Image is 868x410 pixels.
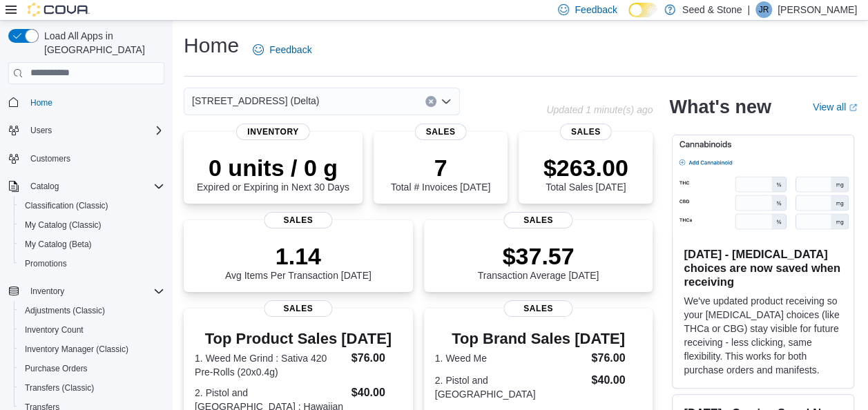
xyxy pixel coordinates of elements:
a: Purchase Orders [19,360,93,377]
span: Feedback [575,3,617,17]
span: Customers [30,153,70,164]
h3: Top Product Sales [DATE] [195,331,402,347]
button: Catalog [25,178,64,195]
button: My Catalog (Classic) [14,215,170,235]
a: Classification (Classic) [19,197,114,214]
span: Inventory Count [19,322,164,338]
a: Customers [25,150,76,167]
span: Home [30,97,52,108]
span: Inventory [25,283,164,300]
div: Avg Items Per Transaction [DATE] [225,242,372,281]
svg: External link [849,104,857,112]
button: My Catalog (Beta) [14,235,170,254]
p: [PERSON_NAME] [778,1,857,18]
p: Seed & Stone [682,1,742,18]
p: 7 [391,154,490,182]
button: Purchase Orders [14,359,170,378]
span: Sales [504,212,572,228]
span: [STREET_ADDRESS] (Delta) [192,92,319,109]
p: $37.57 [478,242,599,270]
p: Updated 1 minute(s) ago [546,104,653,115]
a: Home [25,95,58,111]
dd: $40.00 [351,384,402,401]
span: Users [30,125,52,136]
span: Load All Apps in [GEOGRAPHIC_DATA] [39,29,164,57]
img: Cova [28,3,90,17]
span: Catalog [30,181,59,192]
span: Customers [25,150,164,167]
dd: $76.00 [591,350,642,367]
div: Expired or Expiring in Next 30 Days [197,154,349,193]
span: Users [25,122,164,139]
a: View allExternal link [813,101,857,113]
p: $263.00 [543,154,628,182]
p: 1.14 [225,242,372,270]
button: Inventory Manager (Classic) [14,340,170,359]
button: Promotions [14,254,170,273]
span: My Catalog (Beta) [19,236,164,253]
span: Feedback [269,43,311,57]
dd: $40.00 [591,372,642,389]
button: Catalog [3,177,170,196]
span: Inventory Manager (Classic) [19,341,164,358]
span: Sales [415,124,467,140]
span: Catalog [25,178,164,195]
span: Promotions [25,258,67,269]
div: Transaction Average [DATE] [478,242,599,281]
button: Clear input [425,96,436,107]
a: Inventory Manager (Classic) [19,341,134,358]
a: My Catalog (Beta) [19,236,97,253]
span: Sales [264,212,332,228]
button: Customers [3,148,170,168]
dt: 1. Weed Me Grind : Sativa 420 Pre-Rolls (20x0.4g) [195,351,346,379]
button: Transfers (Classic) [14,378,170,398]
span: Promotions [19,255,164,272]
div: Total Sales [DATE] [543,154,628,193]
dt: 2. Pistol and [GEOGRAPHIC_DATA] [435,373,586,401]
button: Inventory [3,282,170,301]
button: Inventory [25,283,70,300]
input: Dark Mode [628,3,657,17]
span: Purchase Orders [19,360,164,377]
h3: Top Brand Sales [DATE] [435,331,642,347]
a: Transfers (Classic) [19,380,99,396]
a: Feedback [247,36,317,64]
a: Inventory Count [19,322,89,338]
button: Users [25,122,57,139]
div: Jimmie Rao [755,1,772,18]
span: My Catalog (Classic) [19,217,164,233]
h3: [DATE] - [MEDICAL_DATA] choices are now saved when receiving [684,247,842,289]
span: My Catalog (Beta) [25,239,92,250]
span: Dark Mode [628,17,629,18]
span: My Catalog (Classic) [25,219,102,231]
p: 0 units / 0 g [197,154,349,182]
span: Transfers (Classic) [19,380,164,396]
span: JR [759,1,769,18]
a: Adjustments (Classic) [19,302,110,319]
a: Promotions [19,255,73,272]
button: Users [3,121,170,140]
div: Total # Invoices [DATE] [391,154,490,193]
button: Open list of options [441,96,452,107]
dd: $76.00 [351,350,402,367]
button: Inventory Count [14,320,170,340]
span: Sales [560,124,612,140]
span: Classification (Classic) [19,197,164,214]
span: Inventory [30,286,64,297]
span: Inventory [236,124,310,140]
span: Transfers (Classic) [25,382,94,393]
span: Adjustments (Classic) [19,302,164,319]
button: Classification (Classic) [14,196,170,215]
button: Adjustments (Classic) [14,301,170,320]
p: We've updated product receiving so your [MEDICAL_DATA] choices (like THCa or CBG) stay visible fo... [684,294,842,377]
dt: 1. Weed Me [435,351,586,365]
span: Home [25,94,164,111]
span: Classification (Classic) [25,200,108,211]
span: Sales [264,300,332,317]
span: Sales [504,300,572,317]
p: | [747,1,750,18]
span: Inventory Manager (Classic) [25,344,128,355]
span: Inventory Count [25,324,84,335]
span: Adjustments (Classic) [25,305,105,316]
button: Home [3,92,170,113]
